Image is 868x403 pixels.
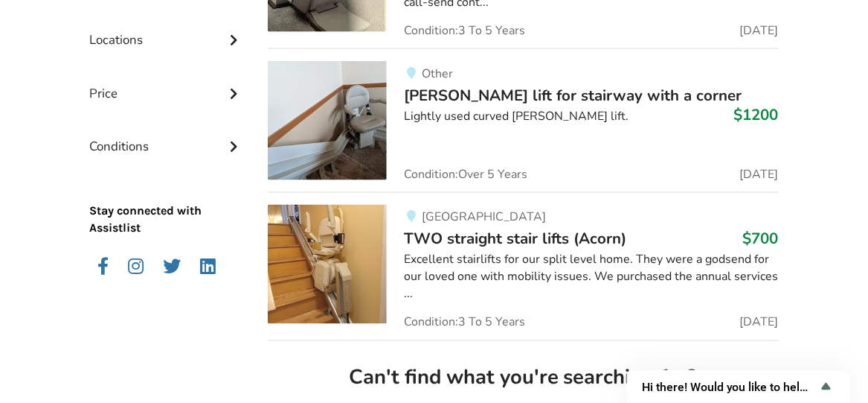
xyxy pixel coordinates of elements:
span: Other [422,66,453,82]
div: Lightly used curved [PERSON_NAME] lift. [405,108,779,125]
img: mobility-two straight stair lifts (acorn) [268,205,387,324]
div: Excellent stairlifts for our split level home. They were a godsend for our loved one with mobilit... [405,252,779,303]
h3: $1200 [734,105,779,124]
span: Hi there! Would you like to help us improve AssistList? [642,380,817,394]
span: [DATE] [740,317,779,329]
button: Show survey - Hi there! Would you like to help us improve AssistList? [642,378,835,396]
img: mobility-bruno lift for stairway with a corner [268,61,387,180]
span: TWO straight stair lifts (Acorn) [405,229,627,250]
span: [DATE] [740,168,779,180]
span: [DATE] [740,25,779,37]
span: Condition: 3 To 5 Years [405,25,526,37]
a: mobility-bruno lift for stairway with a cornerOther[PERSON_NAME] lift for stairway with a corner$... [268,48,779,192]
span: [PERSON_NAME] lift for stairway with a corner [405,85,742,106]
span: [GEOGRAPHIC_DATA] [422,209,546,226]
div: Price [89,56,244,109]
span: Condition: Over 5 Years [405,168,528,180]
span: Condition: 3 To 5 Years [405,317,526,329]
div: Conditions [89,109,244,162]
h3: $700 [743,229,779,249]
p: Stay connected with Assistlist [89,162,244,238]
a: mobility-two straight stair lifts (acorn)[GEOGRAPHIC_DATA]TWO straight stair lifts (Acorn)$700Exc... [268,192,779,340]
div: Locations [89,2,244,55]
h2: Can't find what you're searching for? [280,365,767,391]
